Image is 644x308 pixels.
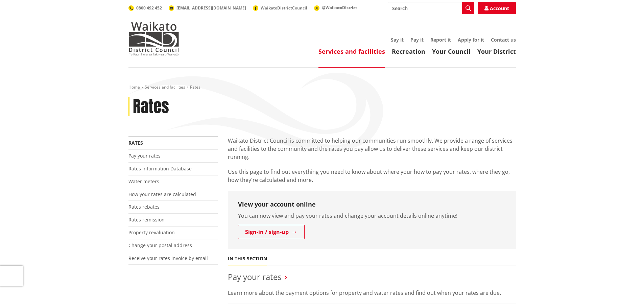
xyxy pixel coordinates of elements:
[388,2,474,14] input: Search input
[128,255,208,261] a: Receive your rates invoice by email
[228,168,516,184] p: Use this page to find out everything you need to know about where your how to pay your rates, whe...
[238,212,506,220] p: You can now view and pay your rates and change your account details online anytime!
[128,191,196,197] a: How your rates are calculated
[228,271,281,282] a: Pay your rates
[261,5,307,11] span: WaikatoDistrictCouncil
[432,47,471,55] a: Your Council
[477,47,516,55] a: Your District
[169,5,246,11] a: [EMAIL_ADDRESS][DOMAIN_NAME]
[128,242,192,248] a: Change your postal address
[238,225,305,239] a: Sign-in / sign-up
[238,201,506,208] h3: View your account online
[128,204,160,210] a: Rates rebates
[176,5,246,11] span: [EMAIL_ADDRESS][DOMAIN_NAME]
[136,5,162,11] span: 0800 492 452
[190,84,200,90] span: Rates
[228,256,267,262] h5: In this section
[128,165,192,172] a: Rates Information Database
[133,97,169,117] h1: Rates
[128,178,159,185] a: Water meters
[491,37,516,43] a: Contact us
[410,37,424,43] a: Pay it
[145,84,185,90] a: Services and facilities
[128,84,140,90] a: Home
[128,229,175,236] a: Property revaluation
[314,5,357,10] a: @WaikatoDistrict
[128,5,162,11] a: 0800 492 452
[228,137,516,161] p: Waikato District Council is committed to helping our communities run smoothly. We provide a range...
[391,37,404,43] a: Say it
[128,85,516,90] nav: breadcrumb
[128,140,143,146] a: Rates
[128,152,161,159] a: Pay your rates
[128,22,179,55] img: Waikato District Council - Te Kaunihera aa Takiwaa o Waikato
[318,47,385,55] a: Services and facilities
[430,37,451,43] a: Report it
[478,2,516,14] a: Account
[322,5,357,10] span: @WaikatoDistrict
[128,216,165,223] a: Rates remission
[458,37,484,43] a: Apply for it
[228,289,516,297] p: Learn more about the payment options for property and water rates and find out when your rates ar...
[392,47,425,55] a: Recreation
[253,5,307,11] a: WaikatoDistrictCouncil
